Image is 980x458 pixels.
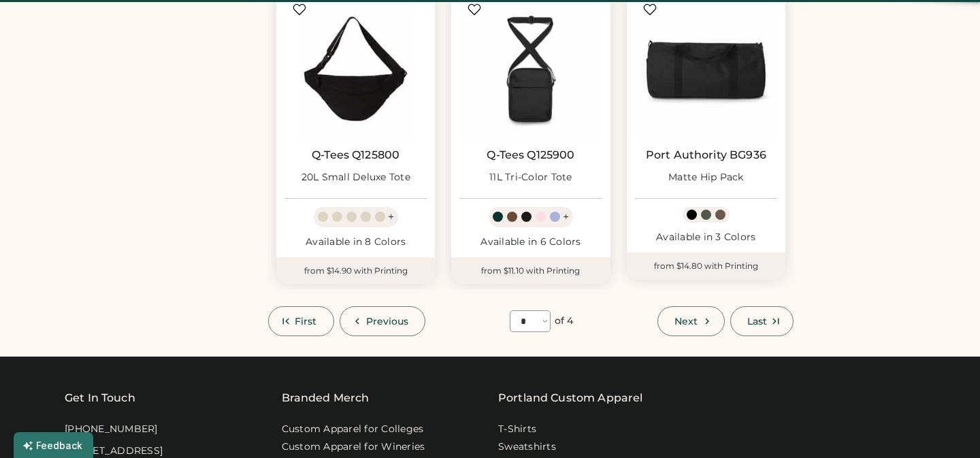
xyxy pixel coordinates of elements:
[668,171,744,184] div: Matte Hip Pack
[65,444,163,458] div: [STREET_ADDRESS]
[268,306,334,336] button: First
[563,210,569,225] div: +
[646,148,766,162] a: Port Authority BG936
[388,210,394,225] div: +
[276,257,435,284] div: from $14.90 with Printing
[498,440,556,454] a: Sweatshirts
[498,423,536,436] a: T-Shirts
[747,316,767,326] span: Last
[282,390,370,406] div: Branded Merch
[459,235,602,249] div: Available in 6 Colors
[312,148,399,162] a: Q-Tees Q125800
[627,252,785,280] div: from $14.80 with Printing
[498,390,642,406] a: Portland Custom Apparel
[555,314,573,328] div: of 4
[451,257,610,284] div: from $11.10 with Printing
[674,316,698,326] span: Next
[487,148,574,162] a: Q-Tees Q125900
[65,423,158,436] div: [PHONE_NUMBER]
[340,306,426,336] button: Previous
[301,171,410,184] div: 20L Small Deluxe Tote
[295,316,317,326] span: First
[489,171,572,184] div: 11L Tri-Color Tote
[282,440,425,454] a: Custom Apparel for Wineries
[657,306,724,336] button: Next
[635,231,777,244] div: Available in 3 Colors
[282,423,424,436] a: Custom Apparel for Colleges
[366,316,409,326] span: Previous
[65,390,135,406] div: Get In Touch
[284,235,427,249] div: Available in 8 Colors
[730,306,794,336] button: Last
